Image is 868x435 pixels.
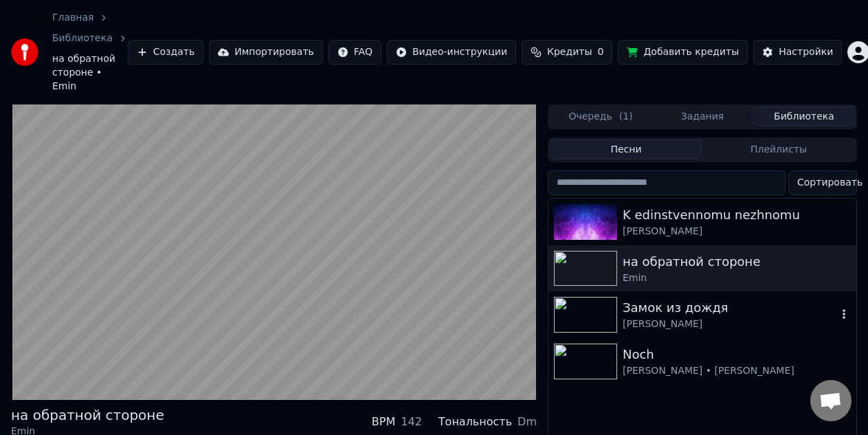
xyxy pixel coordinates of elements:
[623,252,851,271] div: на обратной стороне
[550,107,652,126] button: Очередь
[387,40,516,65] button: Видео-инструкции
[52,11,128,93] nav: breadcrumb
[753,107,855,126] button: Библиотека
[597,45,603,59] span: 0
[128,40,203,65] button: Создать
[623,345,851,364] div: Noch
[518,414,537,430] div: Dm
[438,414,512,430] div: Тональность
[401,414,422,430] div: 142
[522,40,612,65] button: Кредиты0
[372,414,395,430] div: BPM
[618,40,748,65] button: Добавить кредиты
[702,140,855,159] button: Плейлисты
[52,11,93,25] a: Главная
[623,225,851,238] div: [PERSON_NAME]
[209,40,323,65] button: Импортировать
[652,107,753,126] button: Задания
[550,140,702,159] button: Песни
[753,40,842,65] button: Настройки
[623,298,837,317] div: Замок из дождя
[547,45,592,59] span: Кредиты
[797,176,863,190] span: Сортировать
[11,38,38,66] img: youka
[623,364,851,378] div: [PERSON_NAME] • [PERSON_NAME]
[619,110,633,124] span: ( 1 )
[52,52,128,93] span: на обратной стороне • Emin
[52,32,113,45] a: Библиотека
[623,205,851,225] div: K edinstvennomu nezhnomu
[623,271,851,285] div: Emin
[11,405,164,425] div: на обратной стороне
[810,380,852,421] a: Открытый чат
[779,45,833,59] div: Настройки
[329,40,381,65] button: FAQ
[623,317,837,331] div: [PERSON_NAME]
